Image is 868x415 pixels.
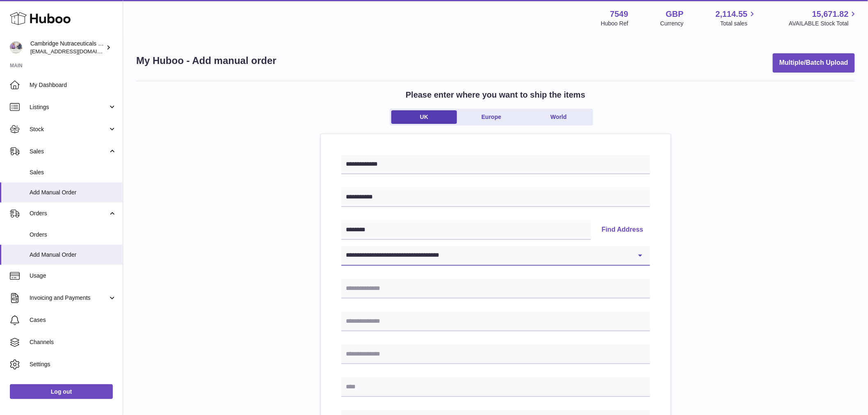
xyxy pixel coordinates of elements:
span: Listings [30,103,108,111]
span: 2,114.55 [716,9,748,20]
div: Huboo Ref [601,20,628,27]
strong: 7549 [610,9,628,20]
a: Europe [459,110,524,124]
h2: Please enter where you want to ship the items [406,89,585,100]
span: My Dashboard [30,81,116,89]
button: Multiple/Batch Upload [773,53,855,73]
span: Sales [30,169,116,176]
span: Sales [30,148,108,155]
h1: My Huboo - Add manual order [136,54,276,67]
img: qvc@camnutra.com [10,41,22,54]
span: [EMAIL_ADDRESS][DOMAIN_NAME] [30,48,121,55]
span: Stock [30,125,108,133]
div: Cambridge Nutraceuticals Ltd [30,40,104,55]
div: Currency [660,20,684,27]
a: 2,114.55 Total sales [716,9,757,27]
a: World [526,110,592,124]
a: Log out [10,384,113,399]
span: Orders [30,210,108,217]
span: Cases [30,316,116,324]
span: Total sales [720,20,757,27]
a: UK [391,110,457,124]
span: Invoicing and Payments [30,294,108,302]
button: Find Address [595,220,650,240]
span: AVAILABLE Stock Total [789,20,858,27]
span: Orders [30,231,116,239]
span: 15,671.82 [812,9,849,20]
a: 15,671.82 AVAILABLE Stock Total [789,9,858,27]
strong: GBP [666,9,683,20]
span: Channels [30,338,116,346]
span: Add Manual Order [30,189,116,196]
span: Add Manual Order [30,251,116,259]
span: Settings [30,360,116,368]
span: Usage [30,272,116,280]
